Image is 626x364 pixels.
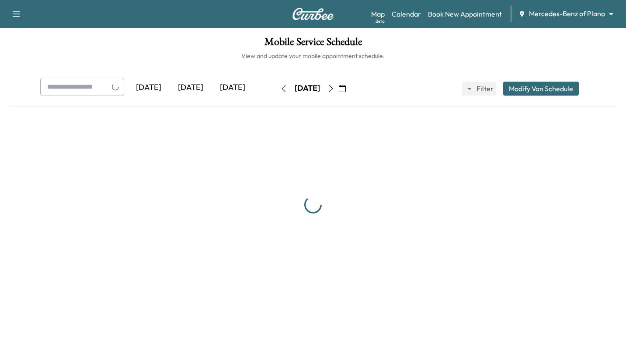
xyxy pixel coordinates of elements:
div: Beta [376,18,385,24]
a: MapBeta [371,9,385,19]
span: Filter [476,83,492,94]
div: [DATE] [212,78,254,98]
div: [DATE] [128,78,170,98]
h6: View and update your mobile appointment schedule. [9,52,617,60]
button: Filter [462,82,496,96]
img: Curbee Logo [292,8,334,20]
a: Book New Appointment [428,9,502,19]
div: [DATE] [295,83,320,94]
h1: Mobile Service Schedule [9,37,617,52]
span: Mercedes-Benz of Plano [529,9,605,19]
button: Modify Van Schedule [503,82,579,96]
div: [DATE] [170,78,212,98]
a: Calendar [392,9,421,19]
